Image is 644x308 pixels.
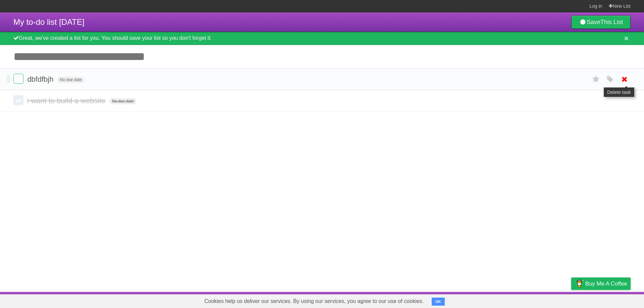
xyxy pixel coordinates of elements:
[540,294,554,306] a: Terms
[27,75,55,83] span: dbfdfbjh
[482,294,496,306] a: About
[571,278,631,290] a: Buy me a coffee
[600,19,623,25] b: This List
[562,294,580,306] a: Privacy
[590,74,602,85] label: Star task
[504,294,531,306] a: Developers
[13,74,23,84] label: Done
[575,278,584,289] img: Buy me a coffee
[13,95,23,105] label: Done
[109,98,137,104] span: No due date
[13,17,85,26] span: My to-do list [DATE]
[432,298,445,306] button: OK
[571,15,631,29] a: SaveThis List
[57,77,85,83] span: No due date
[585,278,627,290] span: Buy me a coffee
[198,295,430,308] span: Cookies help us deliver our services. By using our services, you agree to our use of cookies.
[27,97,107,105] span: i want to build a website
[588,294,631,306] a: Suggest a feature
